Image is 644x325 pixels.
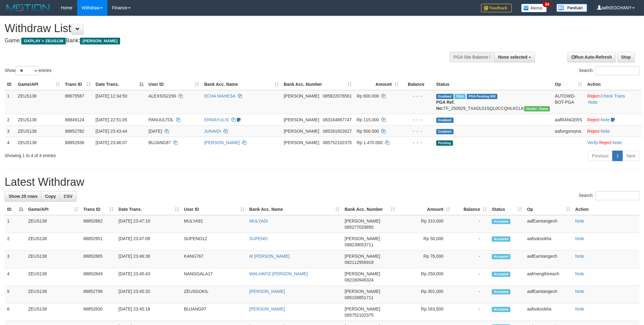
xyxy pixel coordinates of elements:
td: aafRANGERS [552,114,585,125]
span: [PERSON_NAME] [345,271,380,276]
span: BUJANG97 [148,140,171,145]
span: Grabbed [436,129,454,134]
th: Op: activate to sort column ascending [525,204,573,215]
td: Rp 50,000 [397,233,453,251]
div: - - - [404,140,431,146]
span: [PERSON_NAME] [345,306,380,311]
th: Bank Acc. Number: activate to sort column ascending [342,204,397,215]
th: ID: activate to sort column descending [5,204,26,215]
span: Copy 082160946324 to clipboard [345,277,373,282]
h1: Latest Withdraw [5,176,639,188]
th: Action [573,204,639,215]
span: Copy [45,194,56,199]
button: None selected [494,52,535,62]
div: - - - [404,117,431,123]
a: Copy [41,191,60,202]
td: ZEUSGOKIL [182,286,247,303]
span: Rp 600.000 [357,94,379,98]
span: Copy 085752102375 to clipboard [323,140,352,145]
a: Note [575,219,584,223]
input: Search: [596,191,639,200]
td: ZEUS138 [26,303,81,321]
td: KANG767 [182,251,247,268]
label: Search: [579,191,639,200]
span: [PERSON_NAME] [345,254,380,259]
th: Bank Acc. Number: activate to sort column ascending [281,79,354,90]
td: NANGGALA17 [182,268,247,286]
td: ZEUS138 [26,268,81,286]
span: [DATE] 22:51:05 [96,117,127,122]
input: Search: [596,66,639,75]
td: 2 [5,233,26,251]
td: · · [585,137,642,148]
th: Balance: activate to sort column ascending [453,204,489,215]
td: 4 [5,137,15,148]
span: ALEXSIS2290 [148,94,176,98]
select: Showentries [15,66,39,75]
td: 88852865 [81,251,116,268]
a: Reject [587,129,600,134]
th: User ID: activate to sort column ascending [182,204,247,215]
a: Next [622,151,639,161]
a: Show 25 rows [5,191,41,202]
th: Status: activate to sort column ascending [489,204,525,215]
a: Previous [588,151,613,161]
label: Show entries [5,66,52,75]
span: [DATE] 23:46:07 [96,140,127,145]
a: WALHAFIZ [PERSON_NAME] [249,271,308,276]
td: 1 [5,90,15,114]
td: Rp 310,000 [397,215,453,233]
span: [PERSON_NAME] [80,38,120,44]
a: 1 [612,151,623,161]
span: Accepted [492,289,510,294]
span: Copy 085158851711 to clipboard [345,295,373,300]
td: Rp 163,500 [397,303,453,321]
td: · [585,114,642,125]
h1: Withdraw List [5,22,423,35]
div: - - - [404,93,431,99]
td: BUJANG97 [182,303,247,321]
img: MOTION_logo.png [5,3,52,12]
a: Note [575,289,584,294]
span: Vendor URL: https://trx31.1velocity.biz [524,106,550,111]
a: Stop [617,52,635,62]
td: 6 [5,303,26,321]
a: Note [613,140,622,145]
td: ZEUS138 [15,90,63,114]
b: PGA Ref. No: [436,100,455,111]
a: [PERSON_NAME] [249,289,285,294]
td: 1 [5,215,26,233]
td: aafsoksokha [525,303,573,321]
th: Date Trans.: activate to sort column descending [93,79,146,90]
td: MULYA91 [182,215,247,233]
a: Note [575,271,584,276]
span: Copy 085752102375 to clipboard [345,313,373,318]
span: Grabbed [436,118,454,123]
td: ZEUS138 [26,286,81,303]
td: aafEamtangech [525,251,573,268]
td: 88852849 [81,268,116,286]
span: Copy 088239053711 to clipboard [345,242,373,247]
td: [DATE] 23:46:38 [116,251,182,268]
span: 88852782 [65,129,84,134]
th: Action [585,79,642,90]
td: Rp 250,000 [397,268,453,286]
a: [PERSON_NAME] [249,306,285,311]
img: Feedback.jpg [481,4,512,12]
td: aafungsreyna [552,125,585,137]
span: Copy 085277029850 to clipboard [345,225,373,230]
td: aafsoksokha [525,233,573,251]
span: Accepted [492,236,510,242]
th: Date Trans.: activate to sort column ascending [116,204,182,215]
a: SUPENO [249,236,268,241]
a: CSV [60,191,77,202]
td: - [453,286,489,303]
span: [PERSON_NAME] [345,236,380,241]
span: Copy 083164667747 to clipboard [323,117,352,122]
th: Amount: activate to sort column ascending [354,79,401,90]
td: 3 [5,125,15,137]
span: Copy 085261922627 to clipboard [323,129,352,134]
th: Op: activate to sort column ascending [552,79,585,90]
img: Button%20Memo.svg [521,4,547,12]
span: Grabbed [436,94,454,99]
